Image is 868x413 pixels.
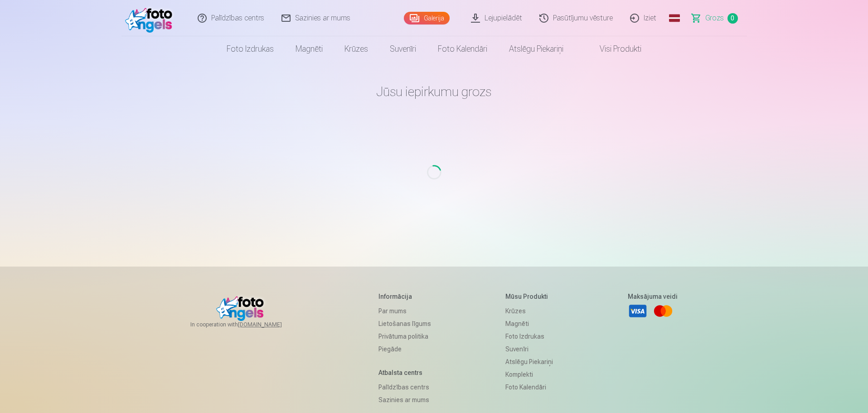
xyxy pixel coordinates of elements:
[505,343,553,355] a: Suvenīri
[505,330,553,343] a: Foto izdrukas
[379,36,427,62] a: Suvenīri
[216,36,285,62] a: Foto izdrukas
[628,292,678,301] h5: Maksājuma veidi
[727,13,738,24] span: 0
[505,381,553,394] a: Foto kalendāri
[378,317,431,330] a: Lietošanas līgums
[378,343,431,355] a: Piegāde
[378,305,431,317] a: Par mums
[404,12,450,24] a: Galerija
[378,394,431,406] a: Sazinies ar mums
[427,36,498,62] a: Foto kalendāri
[378,368,431,377] h5: Atbalsta centrs
[285,36,334,62] a: Magnēti
[505,292,553,301] h5: Mūsu produkti
[628,301,648,321] a: Visa
[378,292,431,301] h5: Informācija
[505,317,553,330] a: Magnēti
[505,368,553,381] a: Komplekti
[238,321,304,328] a: [DOMAIN_NAME]
[574,36,652,62] a: Visi produkti
[334,36,379,62] a: Krūzes
[505,355,553,368] a: Atslēgu piekariņi
[653,301,673,321] a: Mastercard
[190,321,304,328] span: In cooperation with
[378,330,431,343] a: Privātuma politika
[505,305,553,317] a: Krūzes
[705,13,724,24] span: Grozs
[170,83,699,100] h1: Jūsu iepirkumu grozs
[378,381,431,394] a: Palīdzības centrs
[498,36,574,62] a: Atslēgu piekariņi
[125,4,177,33] img: /fa1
